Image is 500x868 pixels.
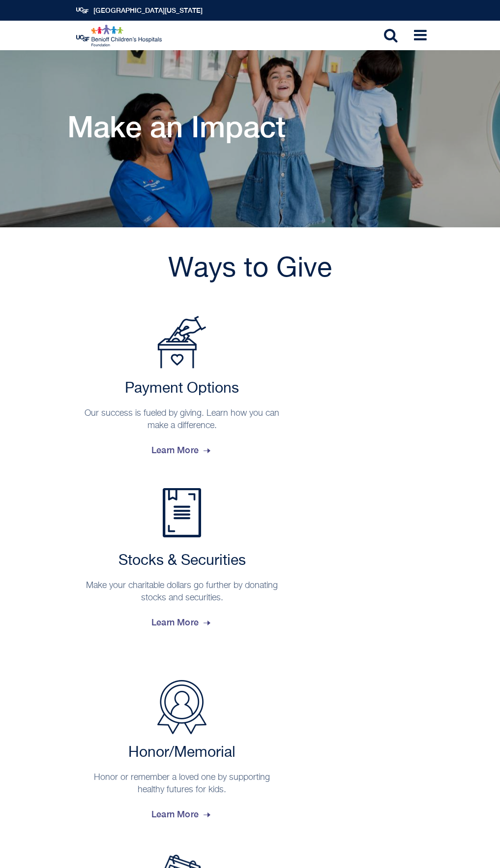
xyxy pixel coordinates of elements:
p: Our success is fueled by giving. Learn how you can make a difference. [81,407,283,432]
img: Payment Options [157,316,206,369]
a: Honor/Memorial Honor/Memorial Honor or remember a loved one by supporting healthy futures for kid... [76,680,288,828]
span: Learn More [151,801,212,828]
p: Make your charitable dollars go further by donating stocks and securities. [81,580,283,604]
h2: Honor/Memorial [81,744,283,762]
p: Honor or remember a loved one by supporting healthy futures for kids. [81,772,283,796]
h2: Stocks & Securities [81,552,283,570]
img: Stocks & Securities [163,488,201,537]
span: Learn More [151,609,212,636]
h1: Ways to Give [76,252,424,286]
a: [GEOGRAPHIC_DATA][US_STATE] [93,6,203,14]
h2: Payment Options [81,380,283,398]
a: Stocks & Securities Stocks & Securities Make your charitable dollars go further by donating stock... [76,488,288,636]
img: Honor/Memorial [157,680,206,734]
img: Logo for UCSF Benioff Children's Hospitals Foundation [76,25,163,47]
a: Payment Options Payment Options Our success is fueled by giving. Learn how you can make a differe... [76,316,288,464]
h1: Make an Impact [67,109,286,144]
span: Learn More [151,437,212,464]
